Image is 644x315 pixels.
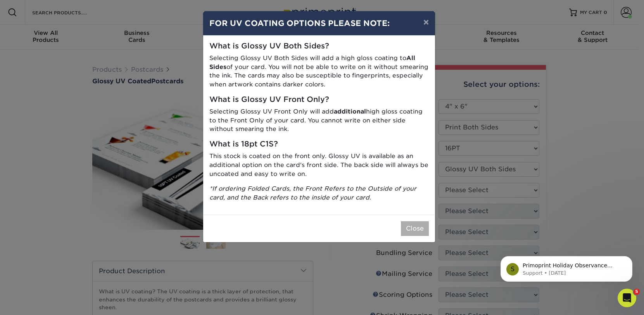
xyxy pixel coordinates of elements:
[334,108,366,115] strong: additional
[12,49,143,74] div: message notification from Support, 14w ago. Primoprint Holiday Observance Please note that our cu...
[17,56,30,68] div: Profile image for Support
[34,55,134,62] p: Primoprint Holiday Observance Please note that our customer service and production departments wi...
[489,207,644,294] iframe: Intercom notifications message
[209,107,429,134] p: Selecting Glossy UV Front Only will add high gloss coating to the Front Only of your card. You ca...
[401,221,429,236] button: Close
[209,152,429,178] p: This stock is coated on the front only. Glossy UV is available as an additional option on the car...
[209,54,415,71] strong: All Sides
[209,95,429,104] h5: What is Glossy UV Front Only?
[34,62,134,69] p: Message from Support, sent 14w ago
[209,42,429,51] h5: What is Glossy UV Both Sides?
[417,11,435,33] button: ×
[209,54,429,89] p: Selecting Glossy UV Both Sides will add a high gloss coating to of your card. You will not be abl...
[209,17,429,29] h4: FOR UV COATING OPTIONS PLEASE NOTE:
[634,289,640,295] span: 5
[209,140,429,149] h5: What is 18pt C1S?
[209,185,416,201] i: *If ordering Folded Cards, the Front Refers to the Outside of your card, and the Back refers to t...
[618,289,636,307] iframe: Intercom live chat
